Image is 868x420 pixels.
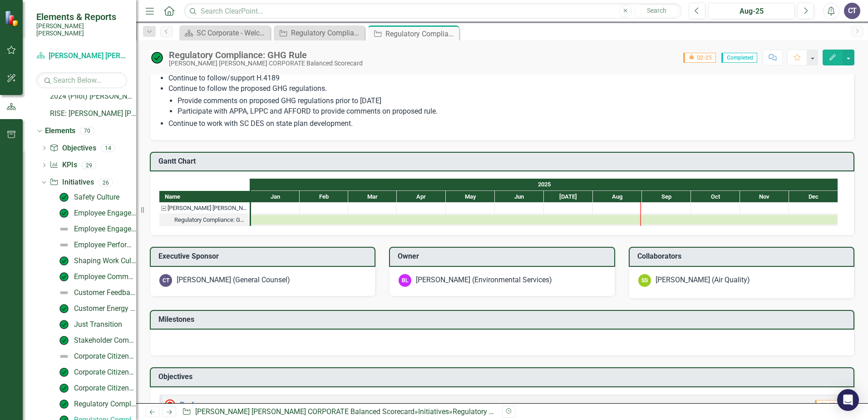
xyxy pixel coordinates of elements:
div: Name [159,191,250,202]
a: Customer Feedback [56,285,136,300]
div: Regulatory Compliance: FERC 881 [74,400,136,408]
div: Jun [495,191,544,203]
input: Search ClearPoint... [184,3,682,19]
a: Initiatives [49,177,94,188]
a: RISE: [PERSON_NAME] [PERSON_NAME] Recognizing Innovation, Safety and Excellence [50,109,136,119]
img: On Target [59,399,69,410]
img: On Target [59,367,69,378]
div: Regulatory Compliance: FERC 881 [291,27,362,39]
li: Provide comments on proposed GHG regulations prior to [DATE] [178,96,845,106]
a: Corporate Citizenship: Economic Development [56,365,136,380]
a: Employee Engagement - Action Plans [56,206,136,220]
div: Santee Cooper CORPORATE Balanced Scorecard [159,202,250,214]
div: Customer Feedback [74,289,136,297]
button: Aug-25 [708,3,795,19]
div: SS [638,274,651,287]
div: Stakeholder Communications [74,336,136,345]
span: Search [647,7,666,14]
div: Corporate Citizenship: Supplier Diversity [74,384,136,392]
div: Regulatory Compliance: GHG Rule [453,407,562,416]
div: Employee Communications [74,273,136,281]
div: 2025 [251,179,838,190]
img: On Target [59,303,69,314]
a: [PERSON_NAME] [PERSON_NAME] CORPORATE Balanced Scorecard [36,51,127,61]
a: [PERSON_NAME] [PERSON_NAME] CORPORATE Balanced Scorecard [195,407,414,416]
img: On Target [59,255,69,266]
div: Employee Engagement - Action Plans [74,209,136,217]
div: Just Transition [74,320,122,329]
div: Mar [348,191,397,203]
div: Task: Santee Cooper CORPORATE Balanced Scorecard Start date: 2025-01-01 End date: 2025-01-02 [159,202,250,214]
a: Employee Communications [56,270,136,284]
div: Sep [642,191,691,203]
a: Stakeholder Communications [56,333,136,348]
div: Apr [397,191,446,203]
a: Employee Performance Management [56,238,136,252]
button: CT [844,3,860,19]
div: Task: Start date: 2025-01-01 End date: 2025-12-31 [159,214,250,226]
span: Q2-25 [815,400,839,410]
h3: Collaborators [637,252,849,260]
div: [PERSON_NAME] (Air Quality) [656,275,750,285]
img: On Target [59,192,69,203]
img: ClearPoint Strategy [4,10,21,27]
div: Corporate Citizenship: Economic Development [74,368,136,376]
img: On Target [59,208,69,219]
a: Corporate Citizenship: Supplier Diversity [56,381,136,395]
div: Jul [544,191,593,203]
li: Continue to follow/support H.4189 [168,73,845,84]
a: Customer Energy Management [56,301,136,316]
span: Q2-25 [683,53,716,63]
div: Employee Performance Management [74,241,136,249]
img: On Target [59,319,69,330]
img: Not Defined [59,287,69,298]
div: Aug-25 [711,6,792,17]
a: 2024 (Pilot) [PERSON_NAME] [PERSON_NAME] Corporate Scorecard [50,91,136,102]
span: Elements & Reports [36,11,127,22]
a: Initiatives [418,407,449,416]
h3: Owner [398,252,609,260]
div: Feb [300,191,348,203]
div: Dec [789,191,838,203]
a: KPIs [49,160,77,170]
div: [PERSON_NAME] [PERSON_NAME] CORPORATE Balanced Scorecard [169,60,363,67]
div: Open Intercom Messenger [837,389,859,411]
div: Jan [251,191,300,203]
a: Safety Culture [56,190,119,205]
div: May [446,191,495,203]
div: » » [182,407,495,417]
h3: Gantt Chart [158,157,849,165]
a: Shaping Work Culture [56,254,136,268]
div: Safety Culture [74,193,119,201]
img: Not Defined [59,351,69,362]
img: High Alert [164,399,175,410]
div: Task: Start date: 2025-01-01 End date: 2025-12-31 [252,215,837,225]
div: Regulatory Compliance: GHG Rule [385,28,457,40]
div: 14 [101,144,115,152]
div: SC Corporate - Welcome to ClearPoint [197,27,268,39]
img: On Target [59,271,69,282]
div: Regulatory Compliance: GHG Rule [169,50,363,60]
div: 70 [80,127,94,135]
li: Participate with APPA, LPPC and AFFORD to provide comments on proposed rule. [178,106,845,117]
span: Completed [721,53,757,63]
div: Customer Energy Management [74,305,136,313]
li: Continue to follow the proposed GHG regulations. [168,84,845,117]
div: 29 [82,161,96,169]
div: 26 [99,179,113,186]
input: Search Below... [36,72,127,88]
a: Regulatory Compliance: FERC 881 [56,397,136,411]
div: Employee Engagement - Conduct Gallup Survey [74,225,136,233]
div: Nov [740,191,789,203]
a: Corporate Citizenship: Community Outreach [56,349,136,364]
div: [PERSON_NAME] (General Counsel) [177,275,290,285]
a: Employee Engagement - Conduct Gallup Survey [56,222,136,236]
div: [PERSON_NAME] [PERSON_NAME] CORPORATE Balanced Scorecard [168,202,247,214]
div: Regulatory Compliance: GHG Rule [159,214,250,226]
div: Corporate Citizenship: Community Outreach [74,352,136,360]
a: SC Corporate - Welcome to ClearPoint [182,27,268,39]
h3: Milestones [158,315,849,324]
a: Objectives [49,143,96,154]
button: Search [634,5,680,17]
